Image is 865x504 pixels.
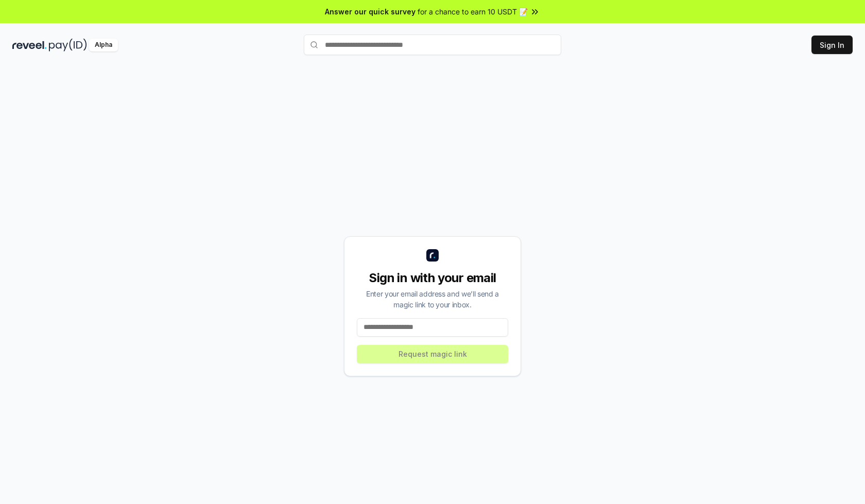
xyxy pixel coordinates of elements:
[12,39,47,51] img: reveel_dark
[426,249,439,262] img: logo_small
[89,39,118,51] div: Alpha
[418,6,528,17] span: for a chance to earn 10 USDT 📝
[49,39,87,51] img: pay_id
[325,6,416,17] span: Answer our quick survey
[357,270,508,286] div: Sign in with your email
[357,288,508,310] div: Enter your email address and we’ll send a magic link to your inbox.
[811,36,853,54] button: Sign In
